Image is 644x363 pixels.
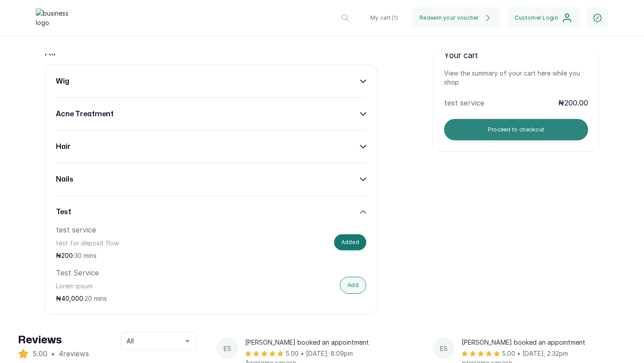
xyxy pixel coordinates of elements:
span: 5.00 [285,349,299,358]
p: test service [56,224,273,235]
h3: hair [56,141,71,152]
p: ₦ · [56,294,273,303]
span: 5.00 [502,349,515,358]
p: [PERSON_NAME] [245,338,404,347]
span: E S [224,344,231,353]
span: [DATE]; 8:09pm [306,349,353,358]
span: 200 [61,252,73,259]
span: 30 mins [74,252,97,259]
span: 4 reviews [59,348,89,359]
span: booked an appointment [514,338,585,346]
h3: nails [56,174,73,185]
img: business logo [36,8,72,27]
span: Customer Login [515,14,558,21]
p: test service [444,97,545,108]
button: My cart (1) [363,7,405,29]
button: Proceed to checkout [444,119,588,140]
span: 5.00 [32,348,47,359]
span: [DATE]; 2:32pm [522,349,568,358]
p: Test Service [56,267,273,278]
button: Customer Login [508,7,580,29]
button: Added [334,234,367,250]
span: All [127,336,134,346]
p: Your cart [444,49,588,62]
p: Lorem ipsum [56,282,273,291]
h2: Reviews [18,332,89,348]
h3: wig [56,76,69,87]
p: [PERSON_NAME] [462,338,621,347]
span: • [51,348,55,359]
button: Redeem your voucher [412,7,500,29]
span: • [301,349,304,358]
span: 20 mins [85,295,107,302]
span: booked an appointment [297,338,369,346]
h3: acne treatment [56,109,114,119]
span: • [517,349,521,358]
button: All [121,332,197,350]
span: 40,000 [61,295,83,302]
span: E S [440,344,448,353]
h3: test [56,207,71,217]
p: ₦200.00 [558,97,588,108]
p: View the summary of your cart here while you shop [444,69,588,87]
p: ₦ · [56,251,273,260]
span: Redeem your voucher [419,14,479,21]
p: test for deposit flow [56,239,273,248]
button: Add [340,277,366,294]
